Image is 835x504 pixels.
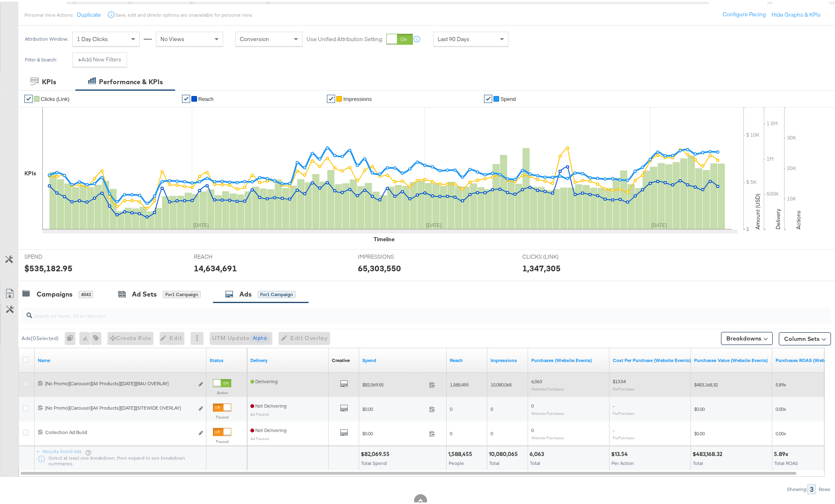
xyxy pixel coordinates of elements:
a: ✔ [24,93,33,101]
div: Personal View Actions: [24,10,74,17]
button: Breakdowns [721,330,773,343]
span: 6,063 [531,377,542,383]
div: 1,588,455 [448,449,475,456]
sub: Website Purchases [531,434,564,439]
span: 0 [491,404,493,410]
text: Amount (USD) [754,192,761,228]
div: $483,168.32 [693,449,725,456]
span: Last 90 Days [438,34,469,41]
span: Total [489,458,500,465]
span: 0.00x [776,404,786,410]
button: Column Sets [779,331,831,344]
div: $82,069.55 [361,449,392,456]
div: for 1 Campaign [163,289,201,297]
span: Not Delivering [250,425,287,432]
span: $13.54 [613,377,626,383]
div: [No Promo][Carousel][All Products][[DATE]][BAU OVERLAY] [45,379,194,385]
span: Delivering [250,377,278,383]
div: Timeline [374,234,394,242]
a: ✔ [327,93,335,101]
a: Reflects the ability of your Ad to achieve delivery. [250,356,325,362]
div: 0 [65,330,79,343]
a: ✔ [182,93,190,101]
div: Attribution Window: [24,35,68,40]
div: Campaigns [37,288,72,297]
div: Showing: [787,485,807,491]
a: The total value of the purchase actions tracked by your Custom Audience pixel on your website aft... [694,356,769,362]
div: 5.89x [774,449,791,456]
a: The number of times your ad was served. On mobile apps an ad is counted as served the first time ... [491,356,525,362]
div: Ads [239,288,252,297]
a: ✔ [484,93,492,101]
span: Reach [198,94,214,100]
span: 0 [531,425,534,432]
div: KPIs [42,76,56,85]
a: The total amount spent to date. [362,356,443,362]
div: 14,634,691 [194,261,237,273]
span: Total ROAS [774,458,798,465]
span: 0 [531,401,534,407]
label: Use Unified Attribution Setting: [307,34,383,41]
span: 10,080,065 [491,380,512,386]
span: Clicks (Link) [41,94,70,100]
span: - [613,425,614,432]
sub: Per Purchase [613,385,634,390]
sub: Ad Paused [250,434,269,439]
label: Paused [213,437,231,443]
sub: Per Purchase [613,409,634,414]
span: Not Delivering [250,401,287,407]
span: Per Action [611,458,634,465]
span: $483,168.32 [694,380,718,386]
span: No Views [160,34,184,41]
sub: Ad Paused [250,410,269,415]
div: Collection Ad Build [45,428,194,434]
text: Actions [795,209,802,228]
span: 5.89x [776,380,786,386]
sub: Per Purchase [613,434,634,439]
a: The number of people your ad was served to. [450,356,484,362]
span: Total [530,458,540,465]
span: REACH [194,251,255,259]
div: Ads ( 0 Selected) [22,333,59,340]
strong: + [78,54,81,62]
button: Configure Pacing [717,6,771,20]
span: $82,069.55 [362,380,426,386]
span: $0.00 [362,404,426,410]
span: Impressions [343,94,372,100]
span: People [449,458,464,465]
div: for 1 Campaign [258,289,296,297]
div: 3 [807,482,816,493]
label: Active [213,388,231,394]
input: Search Ad Name, ID or Objective [32,303,756,319]
div: Performance & KPIs [99,76,163,85]
span: $0.00 [694,429,705,435]
div: 65,303,550 [358,261,401,273]
div: $535,182.95 [24,261,72,273]
span: $0.00 [694,404,705,410]
div: [No Promo][Carousel][All Products][[DATE]][SITEWIDE OVERLAY] [45,403,194,410]
label: Paused [213,413,231,418]
span: SPEND [24,251,85,259]
span: CLICKS (LINK) [522,251,583,259]
span: 1 Day Clicks [77,34,108,41]
div: 10,080,065 [489,449,520,456]
button: +Add New Filters [72,51,127,65]
div: 1,347,305 [522,261,561,273]
a: Ad Name. [38,356,203,362]
a: Shows the current state of your Ad. [210,356,244,362]
span: Total Spend [361,458,387,465]
span: $0.00 [362,429,426,435]
div: Rows [818,485,831,491]
div: Ad Sets [132,288,157,297]
div: KPIs [24,168,36,176]
div: Creative [332,356,350,362]
div: Filter & Search: [24,55,57,61]
span: - [613,401,614,407]
div: $13.54 [611,449,630,456]
span: Conversion [240,34,269,41]
div: 6,063 [530,449,546,456]
span: 1,588,455 [450,380,469,386]
span: 0 [450,404,452,410]
div: Save, edit and delete options are unavailable for personal view. [115,10,252,17]
span: 0 [491,429,493,435]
